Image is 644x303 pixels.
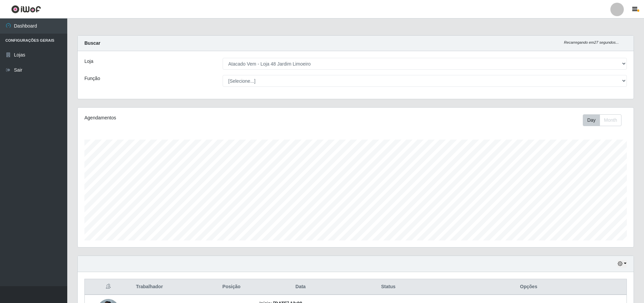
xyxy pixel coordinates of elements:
th: Posição [207,279,255,295]
button: Day [583,114,600,126]
button: Month [600,114,621,126]
label: Loja [84,58,93,65]
label: Função [84,75,100,82]
strong: Buscar [84,40,100,46]
div: Toolbar with button groups [583,114,627,126]
th: Status [346,279,431,295]
th: Data [255,279,346,295]
th: Trabalhador [132,279,207,295]
div: Agendamentos [84,114,305,121]
i: Recarregando em 27 segundos... [564,40,619,44]
div: First group [583,114,621,126]
th: Opções [431,279,627,295]
img: CoreUI Logo [11,5,41,13]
